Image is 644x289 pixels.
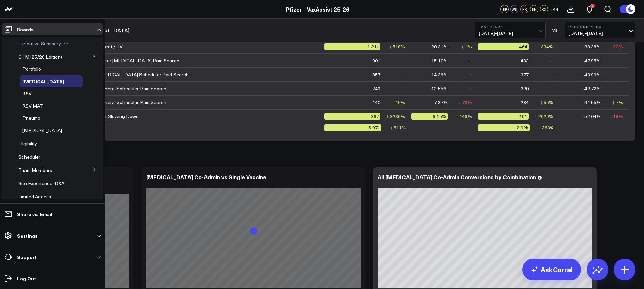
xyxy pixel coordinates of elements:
span: Pneumo [22,115,40,121]
div: HK [520,5,528,13]
a: RSV [22,91,32,96]
span: [MEDICAL_DATA] [22,127,62,133]
span: [DATE] - [DATE] [479,31,542,36]
div: - [552,85,554,92]
div: [MEDICAL_DATA] Co-Admin vs Single Vaccine [146,173,266,181]
div: [MEDICAL_DATA] Scheduler Paid Search [99,71,189,78]
div: 2 [590,4,595,8]
div: 367 [324,113,380,120]
span: Eligibility [18,140,37,147]
a: Executive Summary [18,41,61,46]
a: [MEDICAL_DATA] [22,79,64,84]
span: Team Members [18,167,52,173]
div: ↑ 1% [461,43,472,50]
div: SF [500,5,509,13]
b: Last 7 Days [479,25,542,29]
div: 2.92k [478,124,530,131]
span: RSV [22,90,32,97]
span: Limited Access [18,193,51,200]
div: General Scheduler Paid Search [99,85,166,92]
button: Previous Period[DATE]-[DATE] [565,22,635,38]
div: ↑ 3236% [386,113,405,120]
div: - [403,57,405,64]
a: Eligibility [18,141,37,146]
div: 464 [478,43,529,50]
div: 191 [478,113,529,120]
a: Pneumo [22,115,40,121]
a: Limited Access [18,194,51,199]
span: RSV MAT [22,102,43,109]
div: ↑ 7% [612,99,623,106]
div: 47.95% [584,57,601,64]
div: Other [MEDICAL_DATA] Paid Search [99,57,179,64]
div: Direct / TV [99,43,123,50]
div: ↓ 30% [610,43,623,50]
div: 43.99% [584,71,601,78]
div: - [470,71,472,78]
a: [MEDICAL_DATA] [22,128,62,133]
div: - [470,57,472,64]
a: Team Members [18,167,52,173]
p: Share via Email [17,211,52,217]
div: SN [530,5,538,13]
div: ↑ 511% [390,124,406,131]
div: 14.36% [431,71,448,78]
button: Last 7 Days[DATE]-[DATE] [475,22,546,38]
span: + 44 [550,7,558,12]
p: Support [17,254,37,260]
span: [MEDICAL_DATA] [22,78,64,85]
div: KD [540,5,548,13]
a: AskCorral [522,259,581,280]
a: Scheduler [18,154,40,160]
div: ↑ 446% [456,113,472,120]
p: Settings [17,233,38,238]
div: - [621,85,623,92]
span: [DATE] - [DATE] [568,31,632,36]
span: Site Experience (DXA) [18,180,66,187]
span: Executive Summary [18,40,61,47]
div: ↑ 55% [540,99,554,106]
div: 1.21k [324,43,380,50]
div: 377 [521,71,529,78]
div: 749 [372,85,380,92]
div: WS [510,5,518,13]
a: GTM (25/26 Edition) [18,54,62,60]
p: Log Out [17,276,36,281]
b: Previous Period [568,25,632,29]
a: [MEDICAL_DATA] [84,27,129,34]
div: ↑ 518% [389,43,405,50]
div: 52.04% [584,113,601,120]
div: 38.28% [584,43,601,50]
button: +44 [550,5,558,13]
a: RSV MAT [22,103,43,109]
div: ↑ 2629% [535,113,554,120]
div: 15.10% [431,57,448,64]
div: 440 [372,99,380,106]
div: 901 [372,57,380,64]
div: 857 [372,71,380,78]
div: 64.55% [584,99,601,106]
a: Pfizer - VaxAssist 25-26 [286,5,349,13]
span: Scheduler [18,154,40,160]
div: Not Slowing Down [99,113,139,120]
div: 20.31% [431,43,448,50]
p: Boards [17,27,34,32]
div: ↓ 76% [459,99,472,106]
a: Portfolio [22,66,41,72]
div: - [552,57,554,64]
a: Log Out [2,272,103,285]
span: GTM (25/26 Edition) [18,53,62,60]
div: - [552,71,554,78]
div: - [403,85,405,92]
div: ↑ 334% [538,43,554,50]
div: - [470,85,472,92]
div: 284 [521,99,529,106]
div: VS [549,28,561,32]
span: Portfolio [22,66,41,72]
div: 320 [521,85,529,92]
div: 432 [521,57,529,64]
div: All [MEDICAL_DATA] Co-Admin Conversions by Combination [378,173,536,181]
div: ↑ 383% [539,124,555,131]
div: ↑ 46% [392,99,405,106]
a: Site Experience (DXA) [18,181,66,186]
